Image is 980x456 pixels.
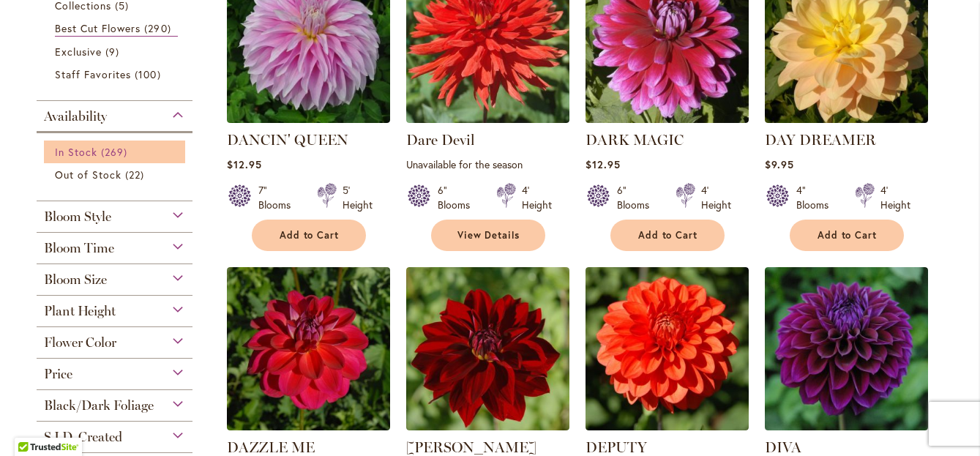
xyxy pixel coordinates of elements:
[438,183,479,212] div: 6" Blooms
[586,157,621,171] span: $12.95
[44,366,72,382] span: Price
[55,67,132,81] span: Staff Favorites
[144,20,174,36] span: 290
[790,220,904,251] button: Add to Cart
[586,267,749,430] img: DEPUTY BOB
[55,20,179,37] a: Best Cut Flowers
[638,229,698,242] span: Add to Cart
[227,112,390,126] a: Dancin' Queen
[44,334,116,351] span: Flower Color
[701,183,731,212] div: 4' Height
[406,267,569,430] img: DEBORA RENAE
[280,229,340,242] span: Add to Cart
[406,112,569,126] a: Dare Devil
[55,67,179,82] a: Staff Favorites
[44,397,154,414] span: Black/Dark Foliage
[55,44,179,59] a: Exclusive
[135,67,164,82] span: 100
[55,167,179,182] a: Out of Stock 22
[586,419,749,433] a: DEPUTY BOB
[586,131,684,149] a: DARK MAGIC
[765,131,876,149] a: DAY DREAMER
[125,167,148,182] span: 22
[765,438,801,456] a: DIVA
[431,220,545,251] a: View Details
[44,209,111,225] span: Bloom Style
[818,229,878,242] span: Add to Cart
[227,157,262,171] span: $12.95
[55,45,102,59] span: Exclusive
[457,229,520,242] span: View Details
[101,144,131,160] span: 269
[44,429,122,445] span: S.I.D. Created
[765,267,928,430] img: Diva
[765,112,928,126] a: DAY DREAMER
[44,108,107,124] span: Availability
[227,419,390,433] a: DAZZLE ME
[55,168,122,182] span: Out of Stock
[55,21,141,35] span: Best Cut Flowers
[765,419,928,433] a: Diva
[252,220,366,251] button: Add to Cart
[765,157,794,171] span: $9.95
[11,404,52,445] iframe: Launch Accessibility Center
[55,145,97,159] span: In Stock
[796,183,837,212] div: 4" Blooms
[258,183,299,212] div: 7" Blooms
[343,183,373,212] div: 5' Height
[406,131,475,149] a: Dare Devil
[586,112,749,126] a: DARK MAGIC
[406,157,569,171] p: Unavailable for the season
[55,144,179,160] a: In Stock 269
[406,419,569,433] a: DEBORA RENAE
[610,220,725,251] button: Add to Cart
[105,44,123,59] span: 9
[44,240,114,256] span: Bloom Time
[227,267,390,430] img: DAZZLE ME
[44,303,116,319] span: Plant Height
[227,131,348,149] a: DANCIN' QUEEN
[227,438,315,456] a: DAZZLE ME
[44,272,107,288] span: Bloom Size
[522,183,552,212] div: 4' Height
[617,183,658,212] div: 6" Blooms
[880,183,910,212] div: 4' Height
